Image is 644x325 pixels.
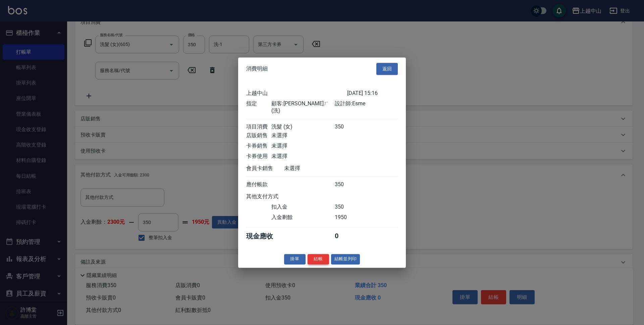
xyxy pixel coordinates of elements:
div: 未選擇 [284,165,347,172]
div: 350 [335,123,360,130]
div: 指定 [246,100,271,114]
span: 消費明細 [246,65,268,72]
div: [DATE] 15:16 [347,90,398,97]
div: 1950 [335,214,360,221]
div: 現金應收 [246,232,284,241]
div: 應付帳款 [246,181,271,188]
div: 卡券使用 [246,153,271,160]
div: 卡券銷售 [246,143,271,150]
div: 上越中山 [246,90,347,97]
div: 其他支付方式 [246,193,297,200]
div: 店販銷售 [246,132,271,139]
div: 項目消費 [246,123,271,130]
button: 結帳 [308,254,329,264]
div: 未選擇 [271,153,334,160]
div: 設計師: Esme [335,100,398,114]
div: 未選擇 [271,143,334,150]
div: 洗髮 (女) [271,123,334,130]
div: 未選擇 [271,132,334,139]
div: 入金剩餘 [271,214,334,221]
div: 350 [335,181,360,188]
div: 扣入金 [271,204,334,211]
button: 結帳並列印 [331,254,360,264]
button: 返回 [376,63,398,75]
div: 350 [335,204,360,211]
div: 0 [335,232,360,241]
button: 掛單 [284,254,306,264]
div: 會員卡銷售 [246,165,284,172]
div: 顧客: [PERSON_NAME]ㄏ(洗) [271,100,334,114]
